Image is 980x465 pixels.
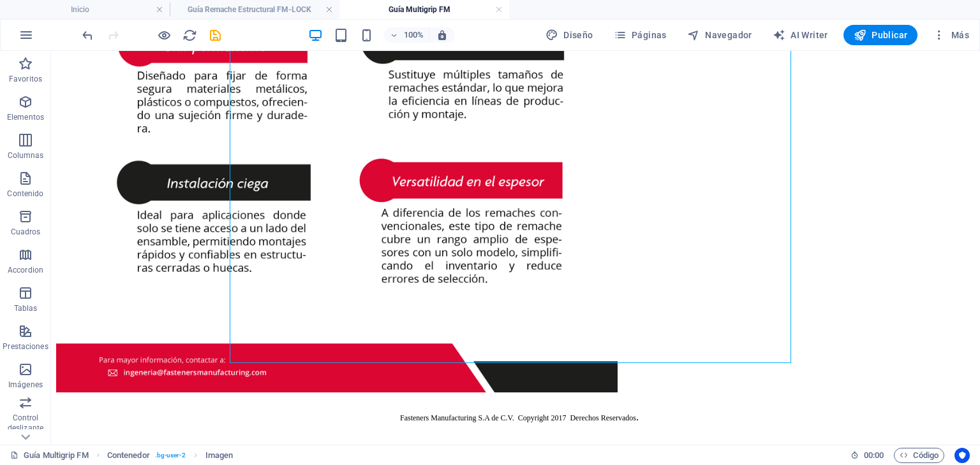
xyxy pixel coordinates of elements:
i: Al redimensionar, ajustar el nivel de zoom automáticamente para ajustarse al dispositivo elegido. [436,29,448,41]
p: Tablas [14,303,38,313]
button: undo [80,27,95,43]
p: Favoritos [9,74,42,84]
i: Volver a cargar página [182,28,197,43]
p: Accordion [8,265,43,275]
button: AI Writer [768,25,833,45]
span: : [873,450,875,460]
span: Código [900,448,939,463]
p: Cuadros [11,227,41,237]
button: Publicar [843,25,918,45]
h6: 100% [403,27,424,43]
button: Código [894,448,944,463]
h4: Guía Multigrip FM [339,3,509,17]
span: Haz clic para seleccionar y doble clic para editar [107,448,150,463]
p: Prestaciones [3,341,48,352]
nav: breadcrumb [107,448,234,463]
button: 100% [384,27,429,43]
div: Diseño (Ctrl+Alt+Y) [540,25,598,45]
span: Diseño [546,29,593,41]
button: Diseño [540,25,598,45]
button: Navegador [682,25,757,45]
h6: Tiempo de la sesión [850,448,884,463]
button: reload [182,27,197,43]
i: Deshacer: Cambiar imagen (Ctrl+Z) [80,28,95,43]
i: Guardar (Ctrl+S) [208,28,223,43]
button: save [207,27,223,43]
p: Elementos [7,112,44,122]
span: Páginas [614,29,667,41]
span: 00 00 [864,448,884,463]
span: AI Writer [773,29,828,41]
button: Haz clic para salir del modo de previsualización y seguir editando [156,27,172,43]
a: Haz clic para cancelar la selección y doble clic para abrir páginas [10,448,89,463]
p: Contenido [7,189,43,199]
button: Páginas [609,25,672,45]
p: Imágenes [8,380,43,390]
span: Más [933,29,969,41]
button: Usercentrics [954,448,970,463]
h4: Guía Remache Estructural FM-LOCK [170,3,339,17]
span: Navegador [687,29,752,41]
span: Publicar [854,29,908,41]
span: . bg-user-2 [155,448,186,463]
span: Haz clic para seleccionar y doble clic para editar [205,448,234,463]
button: Más [928,25,974,45]
p: Columnas [8,150,44,161]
